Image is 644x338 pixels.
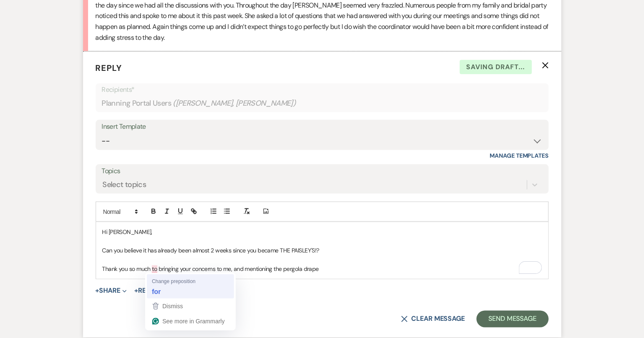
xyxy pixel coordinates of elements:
button: Send Message [477,311,548,328]
span: + [96,288,99,294]
a: Manage Templates [490,152,549,159]
div: Planning Portal Users [102,95,542,112]
p: Hi [PERSON_NAME], [102,227,542,237]
span: Saving draft... [460,60,532,74]
label: Topics [102,165,542,177]
button: Share [96,288,127,294]
p: Can you believe it has already been almost 2 weeks since you became THE PAISLEY'S!? [102,246,542,255]
p: Thank you so much to bringing your concerns to me, and mentioning the pergola drape [102,265,542,274]
span: ( [PERSON_NAME], [PERSON_NAME] ) [173,98,296,109]
p: Recipients* [102,84,542,95]
div: Select topics [103,179,146,191]
span: Reply [96,62,123,73]
span: + [134,288,138,294]
div: To enrich screen reader interactions, please activate Accessibility in Grammarly extension settings [96,222,548,279]
div: Insert Template [102,121,542,133]
button: Request [134,288,174,294]
button: Clear message [401,316,465,322]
